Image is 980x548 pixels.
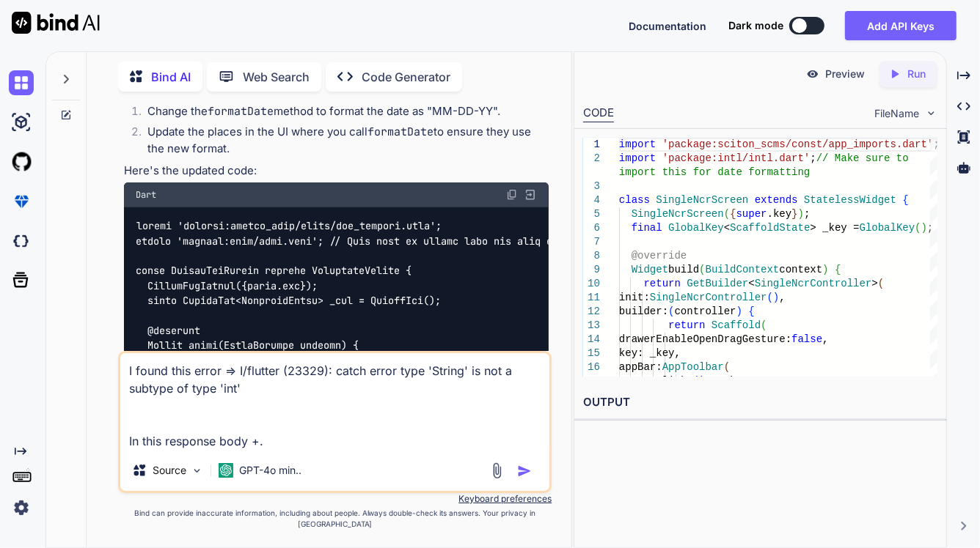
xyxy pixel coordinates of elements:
img: premium [9,189,34,214]
span: @override [632,250,687,262]
span: { [835,264,841,275]
span: drawerEnableOpenDragGesture: [619,333,791,345]
span: controller [674,306,736,317]
span: GetBuilder [687,278,748,289]
div: 12 [583,305,600,319]
span: ( [724,208,730,220]
code: formatDate [208,104,274,119]
span: import [619,138,656,150]
span: 'package:sciton_scms/const/app_imports.dart' [662,138,934,150]
div: 10 [583,277,600,291]
span: GlobalKey [668,222,724,234]
span: ) [797,208,803,220]
div: 8 [583,249,600,263]
span: < [748,278,754,289]
div: 4 [583,193,600,207]
button: Add API Keys [845,11,957,40]
span: Widget [632,264,668,275]
span: ( [699,264,705,275]
span: Dark mode [728,18,783,33]
span: // Make sure to [816,152,909,164]
span: > [871,278,877,289]
span: onMenuClick: [619,375,693,387]
span: extends [755,194,798,206]
span: ) [921,222,926,234]
code: formatDate [367,125,434,139]
span: context [779,264,822,275]
p: Run [907,67,926,81]
p: Code Generator [362,68,450,86]
span: final [632,222,662,234]
span: => _key.currentState!. [705,375,841,387]
span: SingleNcrScreen [632,208,724,220]
span: > _key = [810,222,859,234]
div: 1 [583,138,600,152]
span: ; [810,152,816,164]
h2: OUTPUT [574,385,947,420]
li: Update the places in the UI where you call to ensure they use the new format. [136,124,549,157]
span: builder: [619,306,668,317]
span: super [736,208,767,220]
span: SingleNcrScreen [656,194,748,206]
span: init: [619,292,650,303]
span: ) [736,306,742,317]
div: 17 [583,374,600,388]
li: Change the method to format the date as "MM-DD-YY". [136,103,549,124]
span: FileName [874,106,919,121]
span: class [619,194,650,206]
span: import [619,152,656,164]
div: 11 [583,291,600,305]
span: , [779,292,785,303]
span: { [748,306,754,317]
span: ( [761,319,767,331]
div: 6 [583,221,600,235]
span: false [791,333,822,345]
p: Source [153,463,186,478]
span: appBar: [619,361,662,373]
div: 5 [583,207,600,221]
span: build [668,264,699,275]
span: key: _key, [619,347,681,359]
div: 3 [583,179,600,193]
button: Documentation [629,18,706,34]
span: SingleNcrController [755,278,872,289]
span: } [791,208,797,220]
img: icon [517,464,532,478]
img: chat [9,70,34,95]
span: .key [767,208,791,220]
div: 7 [583,235,600,249]
div: 16 [583,360,600,374]
img: GPT-4o mini [219,463,233,478]
span: ( [878,278,884,289]
div: 9 [583,263,600,277]
img: Bind AI [12,12,100,34]
img: settings [9,495,34,520]
span: < [724,222,730,234]
span: Scaffold [712,319,761,331]
span: ( [693,375,699,387]
p: Bind AI [151,68,191,86]
img: githubLight [9,149,34,174]
img: Open in Browser [524,188,537,201]
img: copy [506,189,518,201]
p: Here's the updated code: [124,163,549,179]
span: ; [927,222,933,234]
img: ai-studio [9,110,34,135]
div: 2 [583,152,600,166]
img: Pick Models [191,464,203,477]
span: SingleNcrController [650,292,767,303]
div: 15 [583,347,600,360]
div: CODE [583,105,614,122]
div: 13 [583,319,600,333]
span: Dart [136,189,156,201]
span: ) [822,264,828,275]
span: ) [773,292,779,303]
img: preview [806,67,819,81]
span: ( [668,306,674,317]
p: Keyboard preferences [118,493,552,505]
span: return [643,278,680,289]
span: Documentation [629,20,706,32]
p: GPT-4o min.. [239,463,301,478]
img: attachment [489,462,505,479]
span: ScaffoldState [730,222,810,234]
